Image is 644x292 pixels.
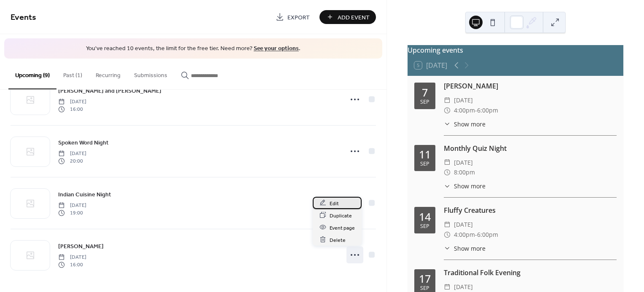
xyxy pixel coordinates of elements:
[58,190,111,199] span: Indian Cuisine Night
[419,273,431,284] div: 17
[444,244,451,253] div: ​
[454,244,486,253] span: Show more
[58,106,86,113] span: 16:00
[58,209,86,217] span: 19:00
[444,81,617,91] div: [PERSON_NAME]
[330,199,339,208] span: Edit
[444,167,451,177] div: ​
[254,43,299,54] a: See your options
[330,223,355,232] span: Event page
[454,95,473,105] span: [DATE]
[58,158,86,165] span: 20:00
[58,241,104,251] a: [PERSON_NAME]
[420,286,429,291] div: Sep
[454,105,475,115] span: 4:00pm
[58,201,86,209] span: [DATE]
[58,261,86,269] span: 16:00
[477,105,498,115] span: 6:00pm
[11,9,36,26] span: Events
[454,120,486,129] span: Show more
[477,230,498,240] span: 6:00pm
[287,13,310,22] span: Export
[127,59,174,88] button: Submissions
[444,282,451,292] div: ​
[444,143,617,153] div: Monthly Quiz Night
[58,86,161,95] span: [PERSON_NAME] and [PERSON_NAME]
[58,98,86,105] span: [DATE]
[454,167,475,177] span: 8:00pm
[444,230,451,240] div: ​
[58,138,109,147] a: Spoken Word Night
[58,138,109,147] span: Spoken Word Night
[422,87,428,98] div: 7
[419,212,431,222] div: 14
[454,230,475,240] span: 4:00pm
[408,45,623,55] div: Upcoming events
[58,253,86,261] span: [DATE]
[58,86,161,96] a: [PERSON_NAME] and [PERSON_NAME]
[8,59,56,89] button: Upcoming (9)
[89,59,127,88] button: Recurring
[420,224,429,229] div: Sep
[454,182,486,190] span: Show more
[419,149,431,160] div: 11
[444,120,486,129] button: ​Show more
[420,161,429,167] div: Sep
[454,158,473,168] span: [DATE]
[58,190,111,199] a: Indian Cuisine Night
[475,230,477,240] span: -
[58,150,86,157] span: [DATE]
[56,59,89,88] button: Past (1)
[444,205,617,215] div: Fluffy Creatures
[444,158,451,168] div: ​
[444,95,451,105] div: ​
[58,242,104,251] span: [PERSON_NAME]
[454,282,473,292] span: [DATE]
[420,99,429,105] div: Sep
[444,244,486,253] button: ​Show more
[444,182,451,190] div: ​
[13,45,374,53] span: You've reached 10 events, the limit for the free tier. Need more? .
[444,120,451,129] div: ​
[444,220,451,230] div: ​
[444,105,451,115] div: ​
[454,220,473,230] span: [DATE]
[269,10,316,24] a: Export
[444,182,486,190] button: ​Show more
[475,105,477,115] span: -
[330,236,346,244] span: Delete
[444,268,617,278] div: Traditional Folk Evening
[330,211,352,220] span: Duplicate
